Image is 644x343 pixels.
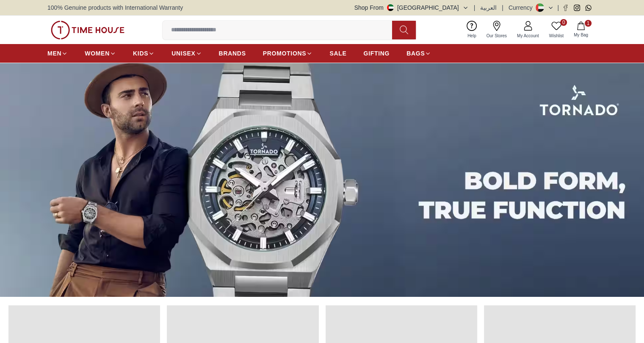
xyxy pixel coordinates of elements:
span: KIDS [133,49,148,58]
span: Wishlist [546,33,567,39]
img: ... [51,21,124,39]
span: Our Stores [483,33,510,39]
span: MEN [47,49,61,58]
span: | [474,3,475,12]
span: My Bag [570,32,591,38]
a: BRANDS [219,46,246,61]
a: 0Wishlist [544,19,569,41]
a: UNISEX [171,46,202,61]
button: 1My Bag [569,20,593,40]
a: KIDS [133,46,155,61]
a: GIFTING [363,46,390,61]
a: Whatsapp [585,5,591,11]
a: PROMOTIONS [263,46,313,61]
a: Facebook [562,5,569,11]
span: WOMEN [85,49,110,58]
span: Help [464,33,480,39]
a: WOMEN [85,46,116,61]
span: | [502,3,503,12]
button: العربية [480,3,497,12]
span: 100% Genuine products with International Warranty [47,3,183,12]
span: UNISEX [171,49,195,58]
a: MEN [47,46,68,61]
span: | [557,3,559,12]
span: PROMOTIONS [263,49,307,58]
span: GIFTING [363,49,390,58]
span: 0 [560,19,567,26]
img: United Arab Emirates [387,4,394,11]
span: BAGS [406,49,425,58]
span: SALE [329,49,346,58]
a: Our Stores [481,19,512,41]
span: BRANDS [219,49,246,58]
div: Currency [509,3,536,12]
a: SALE [329,46,346,61]
button: Shop From[GEOGRAPHIC_DATA] [354,3,469,12]
a: Instagram [574,5,580,11]
a: Help [462,19,481,41]
a: BAGS [406,46,431,61]
span: My Account [514,33,542,39]
span: 1 [585,20,591,27]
